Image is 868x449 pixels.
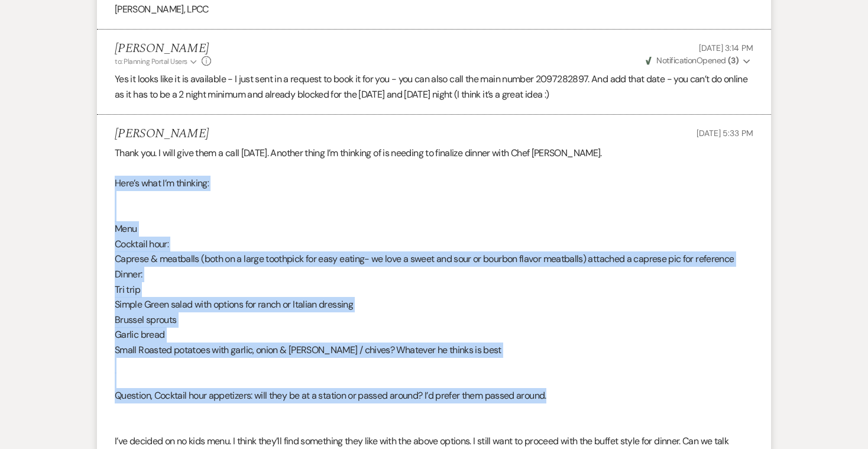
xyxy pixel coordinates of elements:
[656,55,696,66] span: Notification
[699,43,753,53] span: [DATE] 3:14 PM
[115,127,209,141] h5: [PERSON_NAME]
[115,72,753,102] p: Yes it looks like it is available - I just sent in a request to book it for you - you can also ca...
[115,56,199,67] button: to: Planning Portal Users
[644,54,753,67] button: NotificationOpened (3)
[646,55,739,66] span: Opened
[697,128,753,138] span: [DATE] 5:33 PM
[115,57,187,66] span: to: Planning Portal Users
[115,41,211,56] h5: [PERSON_NAME]
[728,55,739,66] strong: ( 3 )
